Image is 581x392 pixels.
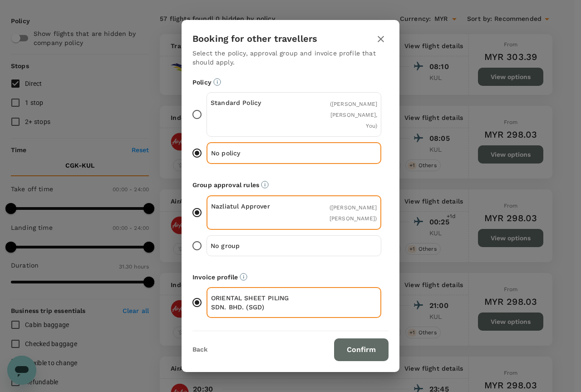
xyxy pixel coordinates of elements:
button: Back [192,346,207,353]
p: No group [211,241,294,250]
p: Invoice profile [192,273,389,282]
span: ( [PERSON_NAME] [PERSON_NAME], You ) [330,101,377,129]
span: ( [PERSON_NAME] [PERSON_NAME] ) [330,204,377,222]
svg: Booking restrictions are based on the selected travel policy. [213,78,221,86]
p: No policy [211,149,294,158]
p: Nazliatul Approver [211,202,294,211]
p: Select the policy, approval group and invoice profile that should apply. [192,49,389,67]
svg: Default approvers or custom approval rules (if available) are based on the user group. [261,181,269,189]
button: Confirm [334,338,389,361]
p: ORIENTAL SHEET PILING SDN. BHD. (SGD) [211,293,294,312]
h3: Booking for other travellers [192,34,317,44]
p: Policy [192,78,389,87]
p: Group approval rules [192,180,389,189]
svg: The payment currency and company information are based on the selected invoice profile. [240,273,247,281]
p: Standard Policy [211,98,294,107]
